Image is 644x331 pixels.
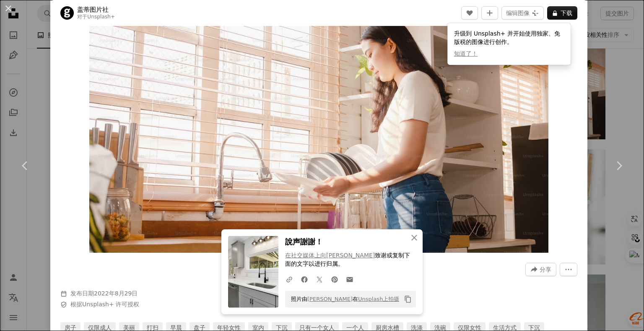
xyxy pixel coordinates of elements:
[299,324,335,331] font: 只有一个女人
[458,324,481,331] font: 仅限女性
[525,263,556,276] button: 分享此图片
[77,6,109,13] font: 盖蒂图片社
[481,6,498,20] button: 添加到收藏夹
[285,252,375,259] a: 在社交媒体上向[PERSON_NAME]
[307,296,353,302] a: [PERSON_NAME]
[411,324,423,331] font: 洗涤
[594,126,644,206] a: 下一个
[353,296,358,302] font: 在
[94,290,138,297] time: 2022年8月29日下午7:53:41 GMT+8
[77,14,87,20] font: 对于
[346,324,364,331] font: 一个人
[501,6,544,20] button: 编辑图像
[217,324,241,331] font: 年轻女性
[88,324,112,331] font: 仅限成人
[60,6,74,20] img: 前往 Getty Images 的个人资料
[297,271,312,287] a: 在 Facebook 上分享
[461,6,478,20] button: 喜欢
[70,290,94,297] font: 发布日期
[285,237,323,246] font: 說声謝謝！
[312,271,327,287] a: 在 Twitter 上分享
[401,292,415,306] button: 复制到剪贴板
[285,252,410,267] font: 或复制下面的文字以进行归属。
[123,324,135,331] font: 美丽
[147,324,158,331] font: 打扫
[560,263,577,276] button: 更多操作
[194,324,205,331] font: 盘子
[454,30,560,45] font: 升级到 Unsplash+ 并开始使用独家、免版税的图像进行创作。
[327,271,342,287] a: 在 Pinterest 上分享
[77,5,115,14] a: 盖蒂图片社
[70,301,82,308] font: 根据
[94,290,138,297] font: 2022年8月29日
[547,6,577,20] button: 下载
[454,50,478,58] button: 知道了！
[170,324,182,331] font: 早晨
[540,266,551,273] font: 分享
[87,14,115,20] a: Unsplash+
[342,271,357,287] a: 通过电子邮件分享
[506,10,530,16] font: 编辑图像
[561,10,572,16] font: 下载
[434,324,446,331] font: 洗碗
[528,324,540,331] font: 下沉
[252,324,264,331] font: 室内
[375,252,387,259] font: 致谢
[376,324,399,331] font: 厨房水槽
[291,296,307,302] font: 照片由
[82,301,139,308] a: Unsplash+ 许可授权
[358,296,399,302] a: Unsplash上拍摄
[493,324,517,331] font: 生活方式
[65,324,76,331] font: 房子
[276,324,288,331] font: 下沉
